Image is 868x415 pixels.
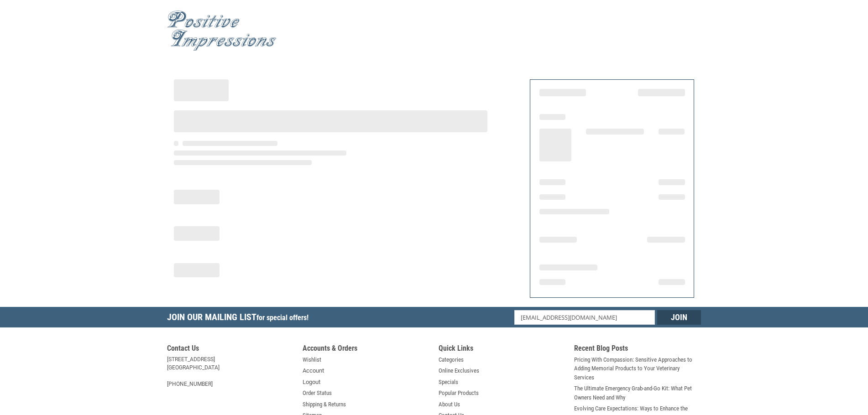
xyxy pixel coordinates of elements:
span: for special offers! [256,313,309,322]
a: Shipping & Returns [303,400,346,409]
h5: Contact Us [167,344,294,355]
h5: Recent Blog Posts [574,344,701,355]
input: Email [514,310,655,325]
a: Logout [303,378,320,387]
a: Wishlist [303,355,321,364]
input: Join [657,310,701,325]
a: About Us [439,400,460,409]
a: Account [303,366,324,375]
a: Pricing With Compassion: Sensitive Approaches to Adding Memorial Products to Your Veterinary Serv... [574,355,701,382]
a: Categories [439,355,464,364]
h5: Join Our Mailing List [167,307,313,330]
address: [STREET_ADDRESS] [GEOGRAPHIC_DATA] [PHONE_NUMBER] [167,355,294,388]
a: Specials [439,378,458,387]
img: Positive Impressions [167,10,277,51]
a: Online Exclusives [439,366,479,375]
h5: Accounts & Orders [303,344,429,355]
a: The Ultimate Emergency Grab-and-Go Kit: What Pet Owners Need and Why [574,384,701,402]
a: Popular Products [439,389,479,398]
h5: Quick Links [439,344,565,355]
a: Order Status [303,389,332,398]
